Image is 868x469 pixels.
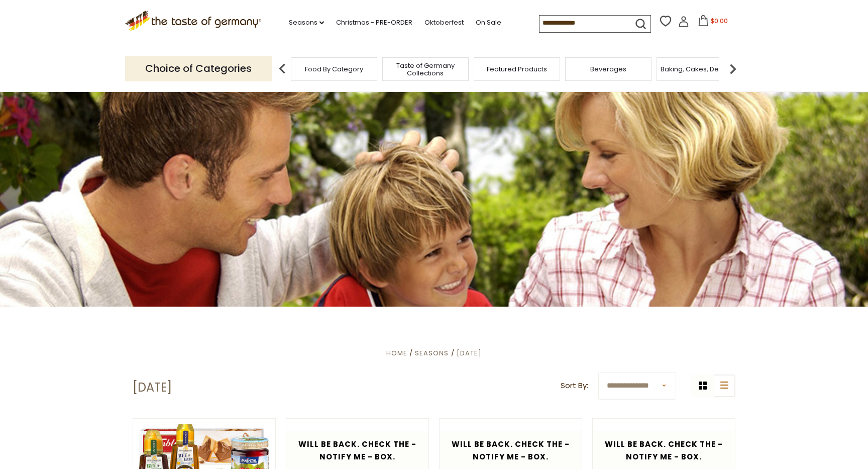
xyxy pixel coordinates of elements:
[476,17,501,28] a: On Sale
[272,59,292,79] img: previous arrow
[711,17,728,25] span: $0.00
[424,17,464,28] a: Oktoberfest
[561,380,588,392] label: Sort By:
[691,15,734,30] button: $0.00
[336,17,412,28] a: Christmas - PRE-ORDER
[386,348,407,358] a: Home
[661,65,738,73] a: Baking, Cakes, Desserts
[590,65,626,73] a: Beverages
[457,348,482,358] a: [DATE]
[487,65,547,73] a: Featured Products
[415,348,449,358] a: Seasons
[305,65,363,73] a: Food By Category
[385,62,466,77] a: Taste of Germany Collections
[133,380,172,395] h1: [DATE]
[289,17,324,28] a: Seasons
[125,56,272,81] p: Choice of Categories
[723,59,743,79] img: next arrow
